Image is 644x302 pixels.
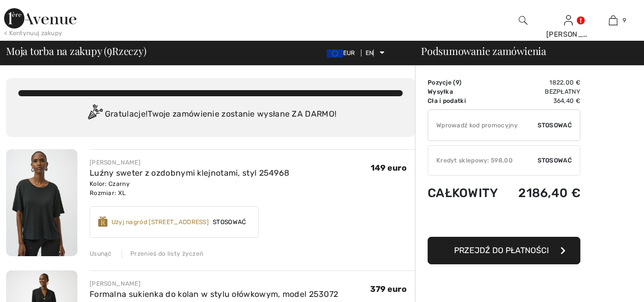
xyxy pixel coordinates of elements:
font: 2186,40 € [518,186,580,200]
font: EUR [343,49,355,57]
img: Luźny sweter z ozdobnymi klejnotami, styl 254968 [6,149,77,256]
font: Cła i podatki [428,97,466,104]
a: Zalogować się [564,15,573,25]
button: Przejdź do płatności [428,237,580,264]
input: Kod promocyjny [428,110,538,141]
font: Gratulacje! [105,109,148,119]
font: Przejdź do płatności [454,245,549,255]
font: Kolor: Czarny [90,180,130,187]
img: Moja torba [609,14,618,26]
img: Aleja 1ère [4,8,76,29]
font: EN [366,49,374,57]
a: Luźny sweter z ozdobnymi klejnotami, styl 254968 [90,168,289,178]
font: Twoje zamówienie zostanie wysłane ZA DARMO! [148,109,337,119]
font: Stosować [538,157,572,164]
font: Rzeczy) [112,44,146,58]
a: 9 [591,14,635,26]
img: Moje informacje [564,14,573,26]
a: Formalna sukienka do kolan w stylu ołówkowym, model 253072 [90,289,338,299]
font: Przenieś do listy życzeń [130,250,203,257]
font: Rozmiar: XL [90,189,126,197]
img: Reward-Logo.svg [98,216,107,227]
font: 9 [623,17,626,24]
font: [PERSON_NAME] [546,30,606,39]
font: Stosować [538,122,572,129]
img: wyszukaj na stronie internetowej [519,14,527,26]
font: < Kontynuuj zakupy [4,30,62,37]
font: Usunąć [90,250,112,257]
img: Euro [327,49,343,58]
font: Całkowity [428,186,498,200]
font: 9 [456,79,459,86]
img: Congratulation2.svg [85,104,105,125]
font: Pozycje ( [428,79,456,86]
font: 379 euro [370,284,407,294]
iframe: PayPal [428,210,580,233]
font: Użyj nagród [STREET_ADDRESS] [111,218,209,226]
font: Kredyt sklepowy: 598,00 [436,157,513,164]
font: [PERSON_NAME] [90,159,141,166]
font: 149 euro [371,163,407,173]
font: Moja torba na zakupy ( [6,44,107,58]
font: ) [459,79,461,86]
font: 364,40 € [553,97,580,104]
font: Podsumowanie zamówienia [421,44,546,58]
font: 9 [107,41,112,59]
font: [PERSON_NAME] [90,280,141,287]
font: Bezpłatny [545,88,580,95]
font: 1822,00 € [549,79,580,86]
font: Wysyłka [428,88,453,95]
font: Stosować [213,218,246,226]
